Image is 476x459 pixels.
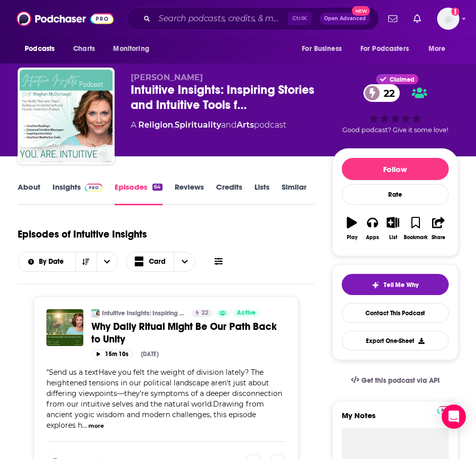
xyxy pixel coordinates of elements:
[221,120,237,130] span: and
[46,309,83,346] img: Why Daily Ritual Might Be Our Path Back to Unity
[390,77,414,82] span: Claimed
[85,184,102,192] img: Podchaser Pro
[342,184,449,205] div: Rate
[91,350,133,359] button: 15m 10s
[67,39,101,59] a: Charts
[201,308,208,318] span: 22
[192,309,213,317] a: 22
[332,73,458,135] div: Claimed22Good podcast? Give it some love!
[404,235,428,241] div: Bookmark
[362,210,383,247] button: Apps
[17,9,114,28] img: Podchaser - Follow, Share and Rate Podcasts
[18,182,40,205] a: About
[363,84,400,102] a: 22
[102,309,185,317] a: Intuitive Insights: Inspiring Stories and Intuitive Tools for the Creative Soul
[342,411,449,428] label: My Notes
[354,39,424,59] button: open menu
[374,84,400,102] span: 22
[342,210,362,247] button: Play
[152,184,162,191] div: 64
[442,405,466,429] div: Open Intercom Messenger
[25,42,55,56] span: Podcasts
[91,320,286,346] a: Why Daily Ritual Might Be Our Path Back to Unity
[18,252,118,272] h2: Choose List sort
[282,182,306,205] a: Similar
[73,42,95,56] span: Charts
[96,252,118,271] button: open menu
[437,405,455,414] a: Pro website
[82,421,87,430] span: ...
[429,42,446,56] span: More
[320,13,371,25] button: Open AdvancedNew
[113,42,149,56] span: Monitoring
[18,228,147,241] h1: Episodes of Intuitive Insights
[173,120,175,130] span: ,
[175,182,204,205] a: Reviews
[237,120,254,130] a: Arts
[342,158,449,180] button: Follow
[437,406,455,414] img: Podchaser Pro
[383,210,403,247] button: List
[342,126,448,134] span: Good podcast? Give it some love!
[131,119,286,131] div: A podcast
[115,182,162,205] a: Episodes64
[342,303,449,323] a: Contact This Podcast
[372,281,380,289] img: tell me why sparkle
[437,8,459,30] button: Show profile menu
[154,11,288,27] input: Search podcasts, credits, & more...
[127,7,379,30] div: Search podcasts, credits, & more...
[88,422,104,430] button: more
[216,182,242,205] a: Credits
[451,8,459,16] svg: Add a profile image
[295,39,354,59] button: open menu
[428,210,449,247] button: Share
[106,39,162,59] button: open menu
[131,73,203,82] span: [PERSON_NAME]
[437,8,459,30] img: User Profile
[342,274,449,295] button: tell me why sparkleTell Me Why
[437,8,459,30] span: Logged in as ILATeam
[343,368,448,393] a: Get this podcast via API
[39,258,67,265] span: By Date
[342,331,449,351] button: Export One-Sheet
[233,309,260,317] a: Active
[46,368,282,430] span: "
[52,182,102,205] a: InsightsPodchaser Pro
[360,42,409,56] span: For Podcasters
[138,120,173,130] a: Religion
[432,235,445,241] div: Share
[324,16,366,21] span: Open Advanced
[361,376,440,385] span: Get this podcast via API
[384,281,418,289] span: Tell Me Why
[20,70,113,162] img: Intuitive Insights: Inspiring Stories and Intuitive Tools for the Creative Soul
[91,309,99,317] img: Intuitive Insights: Inspiring Stories and Intuitive Tools for the Creative Soul
[288,12,311,25] span: Ctrl K
[46,368,282,430] span: Send us a textHave you felt the weight of division lately? The heightened tensions in our politic...
[409,10,425,27] a: Show notifications dropdown
[75,252,96,271] button: Sort Direction
[141,351,158,358] div: [DATE]
[91,320,277,346] span: Why Daily Ritual Might Be Our Path Back to Unity
[237,308,256,318] span: Active
[384,10,401,27] a: Show notifications dropdown
[149,258,166,265] span: Card
[175,120,221,130] a: Spirituality
[126,252,196,272] button: Choose View
[366,235,379,241] div: Apps
[18,258,75,265] button: open menu
[389,235,397,241] div: List
[403,210,428,247] button: Bookmark
[347,235,357,241] div: Play
[421,39,458,59] button: open menu
[18,39,68,59] button: open menu
[254,182,270,205] a: Lists
[302,42,342,56] span: For Business
[352,6,370,16] span: New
